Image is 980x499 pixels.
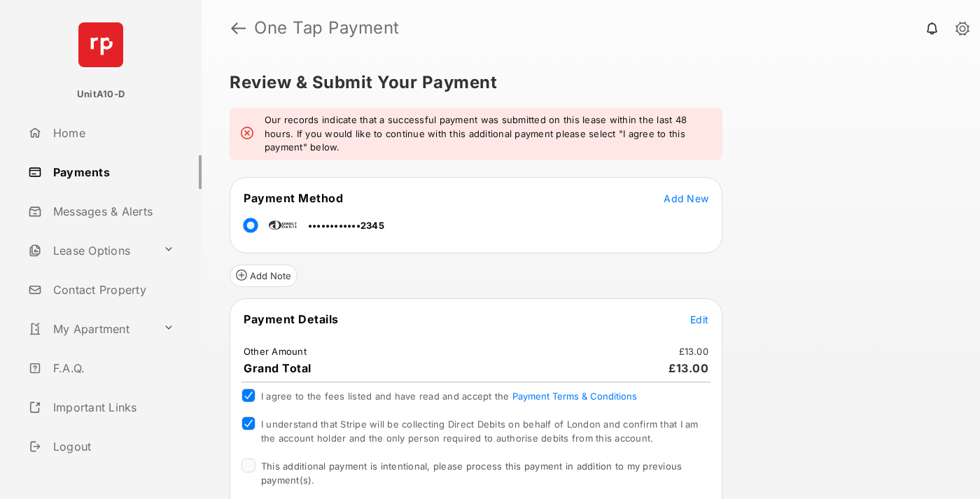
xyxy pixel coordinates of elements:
[261,419,699,444] span: I understand that Stripe will be collecting Direct Debits on behalf of London and confirm that I ...
[243,345,307,358] td: Other Amount
[230,265,297,287] button: Add Note
[22,430,202,463] a: Logout
[512,391,637,402] button: I agree to the fees listed and have read and accept the
[22,195,202,228] a: Messages & Alerts
[664,192,708,204] span: Add New
[77,87,125,101] p: UnitA10-D
[22,391,180,424] a: Important Links
[230,74,941,91] h5: Review & Submit Your Payment
[22,234,157,267] a: Lease Options
[22,351,202,385] a: F.A.Q.
[678,345,710,358] td: £13.00
[244,191,343,205] span: Payment Method
[22,116,202,150] a: Home
[78,22,123,67] img: svg+xml;base64,PHN2ZyB4bWxucz0iaHR0cDovL3d3dy53My5vcmcvMjAwMC9zdmciIHdpZHRoPSI2NCIgaGVpZ2h0PSI2NC...
[254,20,400,36] strong: One Tap Payment
[664,191,708,205] button: Add New
[690,314,708,325] span: Edit
[668,361,708,375] span: £13.00
[265,113,711,155] em: Our records indicate that a successful payment was submitted on this lease within the last 48 hou...
[22,155,202,189] a: Payments
[308,220,384,231] span: ••••••••••••2345
[244,312,339,326] span: Payment Details
[261,461,682,486] span: This additional payment is intentional, please process this payment in addition to my previous pa...
[261,391,637,402] span: I agree to the fees listed and have read and accept the
[244,361,311,375] span: Grand Total
[690,312,708,326] button: Edit
[22,273,202,307] a: Contact Property
[22,312,157,346] a: My Apartment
